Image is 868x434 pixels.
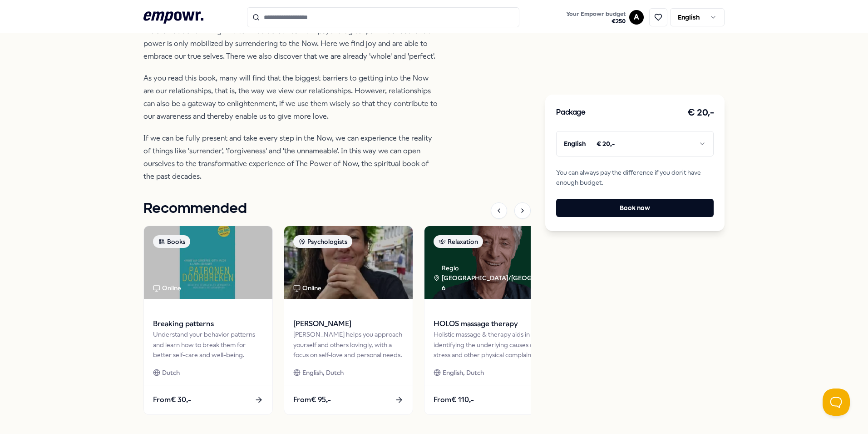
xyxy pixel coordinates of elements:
[556,107,585,119] h3: Package
[153,394,191,406] span: From € 30,-
[153,283,181,293] div: Online
[566,10,626,18] span: Your Empowr budget
[247,7,519,27] input: Search for products, categories or subcategories
[284,226,413,299] img: package image
[153,235,190,248] div: Books
[687,106,714,120] h3: € 20,-
[293,283,321,293] div: Online
[556,167,714,188] span: You can always pay the difference if you don't have enough budget.
[153,318,263,330] span: Breaking patterns
[434,235,483,248] div: Relaxation
[162,368,180,378] span: Dutch
[434,263,584,293] div: Regio [GEOGRAPHIC_DATA]/[GEOGRAPHIC_DATA] + 6
[562,8,629,27] a: Your Empowr budget€250
[556,199,714,217] button: Book now
[143,72,439,123] p: As you read this book, many will find that the biggest barriers to getting into the Now are our r...
[143,226,273,415] a: package imageBooksOnlineBreaking patternsUnderstand your behavior patterns and learn how to break...
[823,389,850,416] iframe: Help Scout Beacon - Open
[424,226,553,299] img: package image
[564,9,627,27] button: Your Empowr budget€250
[302,368,344,378] span: English, Dutch
[293,329,404,360] div: [PERSON_NAME] helps you approach yourself and others lovingly, with a focus on self-love and pers...
[284,226,413,415] a: package imagePsychologistsOnline[PERSON_NAME][PERSON_NAME] helps you approach yourself and others...
[143,197,247,220] h1: Recommended
[143,25,439,63] p: We are not our thinking. We can free ourselves from psychological pain. Your authentic power is o...
[153,329,263,360] div: Understand your behavior patterns and learn how to break them for better self-care and well-being.
[434,329,544,360] div: Holistic massage & therapy aids in identifying the underlying causes of stress and other physical...
[443,368,484,378] span: English, Dutch
[629,10,644,25] button: A
[434,394,474,406] span: From € 110,-
[293,235,352,248] div: Psychologists
[293,394,331,406] span: From € 95,-
[566,18,626,25] span: € 250
[293,318,404,330] span: [PERSON_NAME]
[434,318,544,330] span: HOLOS massage therapy
[424,226,553,415] a: package imageRelaxationRegio [GEOGRAPHIC_DATA]/[GEOGRAPHIC_DATA] + 6HOLOS massage therapyHolistic...
[143,132,439,183] p: If we can be fully present and take every step in the Now, we can experience the reality of thing...
[144,226,272,299] img: package image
